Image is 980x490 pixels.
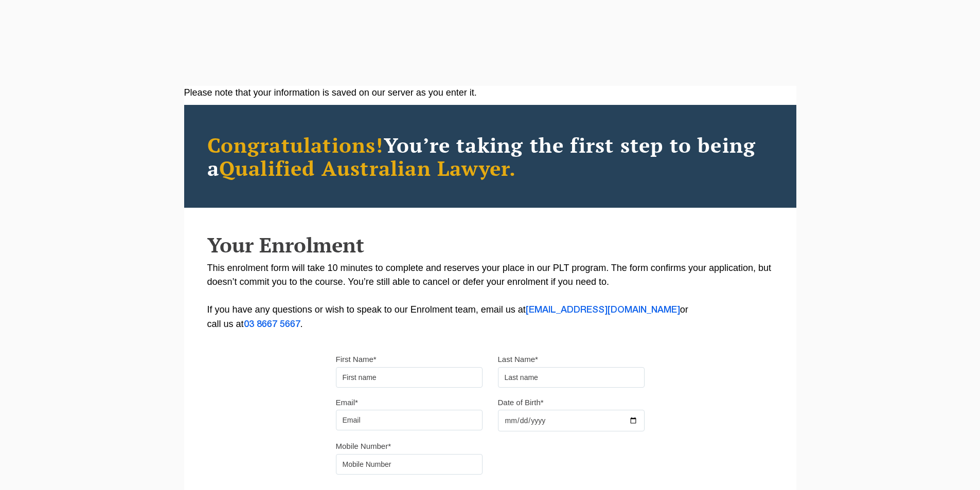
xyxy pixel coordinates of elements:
h2: You’re taking the first step to being a [207,133,773,179]
div: Please note that your information is saved on our server as you enter it. [184,86,796,100]
a: [EMAIL_ADDRESS][DOMAIN_NAME] [526,306,680,314]
h2: Your Enrolment [207,233,773,256]
label: First Name* [336,354,377,365]
p: This enrolment form will take 10 minutes to complete and reserves your place in our PLT program. ... [207,261,773,332]
label: Email* [336,397,358,408]
span: Congratulations! [207,131,384,158]
input: First name [336,367,483,388]
label: Mobile Number* [336,441,391,451]
label: Date of Birth* [498,397,544,408]
input: Mobile Number [336,454,483,475]
label: Last Name* [498,354,538,365]
a: 03 8667 5667 [244,320,300,329]
span: Qualified Australian Lawyer. [219,154,516,182]
input: Email [336,410,483,430]
input: Last name [498,367,645,388]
